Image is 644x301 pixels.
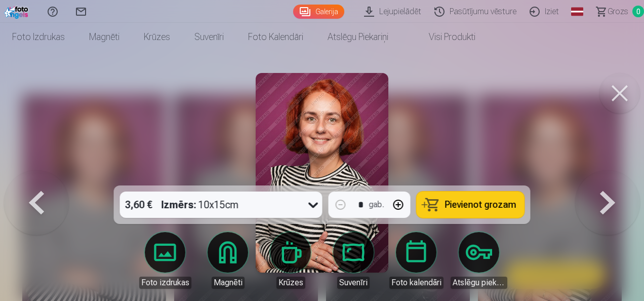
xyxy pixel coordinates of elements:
span: Grozs [608,6,628,18]
div: Atslēgu piekariņi [451,277,507,289]
a: Krūzes [132,23,182,51]
a: Suvenīri [325,232,382,289]
a: Foto izdrukas [137,232,193,289]
div: Suvenīri [337,277,370,289]
span: Pievienot grozam [445,200,516,209]
div: Foto izdrukas [139,277,191,289]
a: Galerija [293,5,344,19]
a: Foto kalendāri [388,232,445,289]
div: 10x15cm [162,192,239,218]
strong: Izmērs : [162,198,196,212]
a: Krūzes [262,232,319,289]
a: Magnēti [77,23,132,51]
span: 0 [632,6,644,17]
a: Atslēgu piekariņi [315,23,400,51]
div: Foto kalendāri [389,277,444,289]
a: Magnēti [199,232,256,289]
div: 3,60 € [120,192,157,218]
div: Krūzes [276,277,305,289]
a: Atslēgu piekariņi [451,232,507,289]
div: gab. [369,199,384,211]
a: Foto kalendāri [236,23,315,51]
a: Visi produkti [400,23,488,51]
img: /fa1 [4,4,30,19]
a: Suvenīri [182,23,236,51]
div: Magnēti [212,277,245,289]
button: Pievienot grozam [417,192,525,218]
